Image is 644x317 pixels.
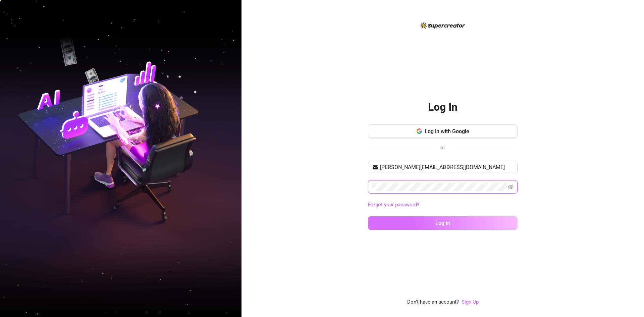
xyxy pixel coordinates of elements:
span: Log in with Google [425,128,469,135]
span: eye-invisible [508,184,514,190]
h2: Log In [428,100,458,114]
a: Forgot your password? [368,202,419,208]
button: Log in with Google [368,124,518,138]
span: or [440,145,445,151]
button: Log in [368,216,518,230]
span: Log in [435,220,450,226]
span: Don't have an account? [407,298,459,306]
a: Sign Up [462,299,479,305]
input: Your email [380,163,514,171]
img: logo-BBDzfeDw.svg [421,22,465,29]
a: Forgot your password? [368,201,518,209]
a: Sign Up [462,298,479,306]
